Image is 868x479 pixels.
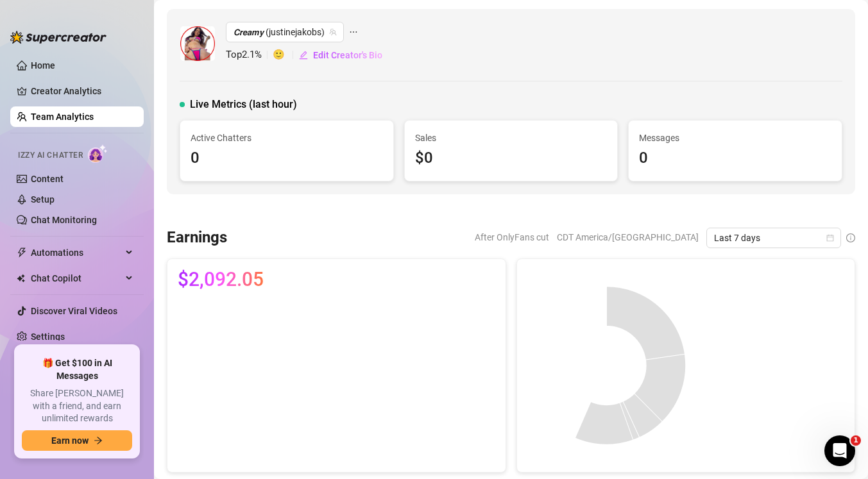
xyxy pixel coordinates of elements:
button: Earn nowarrow-right [22,430,132,451]
span: ellipsis [349,22,358,42]
span: Izzy AI Chatter [18,149,83,162]
span: arrow-right [94,436,103,445]
span: Live Metrics (last hour) [190,97,297,112]
a: Chat Monitoring [31,215,97,225]
a: Home [31,60,55,71]
span: Earn now [51,435,89,446]
span: team [329,28,337,36]
img: logo-BBDzfeDw.svg [10,31,106,44]
span: thunderbolt [17,248,27,258]
iframe: Intercom live chat [824,435,855,466]
span: info-circle [846,233,855,242]
button: Edit Creator's Bio [298,45,383,65]
span: Last 7 days [714,228,833,248]
div: 0 [639,146,831,171]
span: $2,092.05 [178,269,264,290]
img: 𝘾𝙧𝙚𝙖𝙢𝙮 [180,26,215,61]
a: Settings [31,332,65,342]
span: After OnlyFans cut [475,228,549,247]
span: Automations [31,242,122,263]
span: Sales [415,131,608,145]
a: Content [31,174,64,184]
span: CDT America/[GEOGRAPHIC_DATA] [557,228,699,247]
span: Share [PERSON_NAME] with a friend, and earn unlimited rewards [22,387,132,425]
span: Messages [639,131,831,145]
div: $0 [415,146,608,171]
h3: Earnings [167,228,227,248]
a: Creator Analytics [31,81,133,101]
a: Discover Viral Videos [31,306,117,316]
span: 🙂 [273,47,298,63]
span: 𝘾𝙧𝙚𝙖𝙢𝙮 (justinejakobs) [234,22,336,42]
a: Setup [31,194,55,205]
span: 1 [851,435,861,446]
img: AI Chatter [88,144,108,163]
img: Chat Copilot [17,274,25,283]
span: Chat Copilot [31,268,122,289]
span: Active Chatters [191,131,383,145]
span: edit [299,51,308,60]
div: 0 [191,146,383,171]
span: calendar [826,234,834,242]
span: 🎁 Get $100 in AI Messages [22,357,132,382]
span: Edit Creator's Bio [313,50,382,60]
a: Team Analytics [31,112,94,122]
span: Top 2.1 % [226,47,273,63]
